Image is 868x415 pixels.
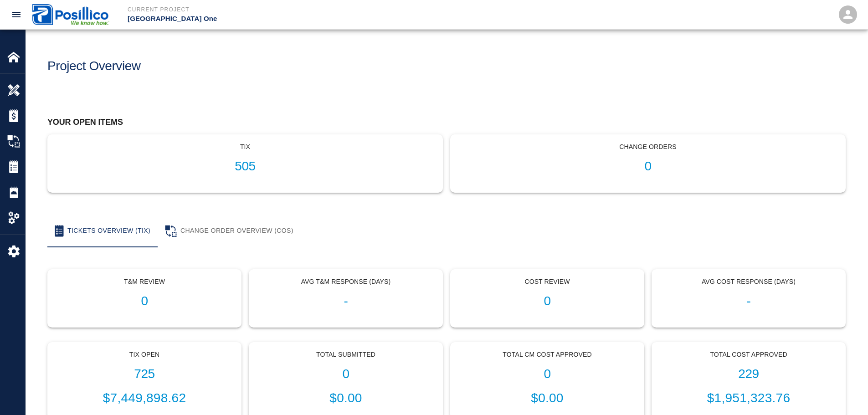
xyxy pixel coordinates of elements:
h1: Project Overview [47,59,141,74]
p: Total Submitted [257,350,435,359]
h1: 505 [55,159,435,174]
p: Cost Review [458,277,637,287]
p: [GEOGRAPHIC_DATA] One [128,14,483,24]
h1: 0 [55,294,234,309]
button: open drawer [5,4,27,26]
p: Total Cost Approved [659,350,838,359]
h1: 0 [257,367,435,382]
img: Posillico Inc Sub [32,4,109,25]
p: Avg T&M Response (Days) [257,277,435,287]
p: Avg Cost Response (Days) [659,277,838,287]
button: Change Order Overview (COS) [158,215,301,247]
h1: - [659,294,838,309]
h1: 0 [458,294,637,309]
p: $7,449,898.62 [55,389,234,408]
p: $1,951,323.76 [659,389,838,408]
h1: 229 [659,367,838,382]
iframe: Chat Widget [822,371,868,415]
h1: 725 [55,367,234,382]
h1: 0 [458,159,838,174]
p: tix [55,142,435,152]
p: Current Project [128,5,483,14]
button: Tickets Overview (TIX) [47,215,158,247]
p: Total CM Cost Approved [458,350,637,359]
p: Change Orders [458,142,838,152]
p: $0.00 [257,389,435,408]
h1: - [257,294,435,309]
h1: 0 [458,367,637,382]
p: $0.00 [458,389,637,408]
p: T&M Review [55,277,234,287]
h2: Your open items [47,118,846,128]
p: Tix Open [55,350,234,359]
